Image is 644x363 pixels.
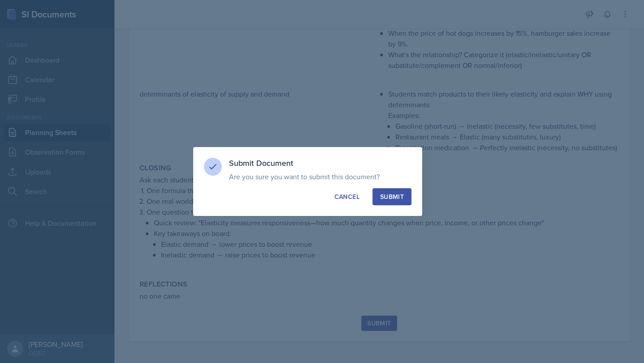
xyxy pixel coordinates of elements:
div: Submit [380,192,404,201]
div: Cancel [335,192,360,201]
button: Submit [373,188,411,205]
h3: Submit Document [229,158,411,169]
button: Cancel [327,188,367,205]
p: Are you sure you want to submit this document? [229,172,411,181]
